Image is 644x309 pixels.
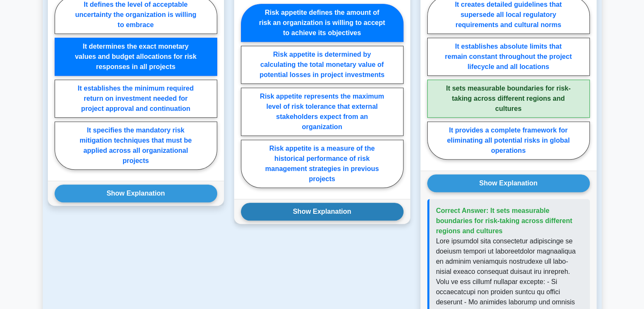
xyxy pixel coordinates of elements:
[55,38,217,76] label: It determines the exact monetary values and budget allocations for risk responses in all projects
[55,121,217,170] label: It specifies the mandatory risk mitigation techniques that must be applied across all organizatio...
[427,174,590,192] button: Show Explanation
[427,121,590,160] label: It provides a complete framework for eliminating all potential risks in global operations
[241,4,404,42] label: Risk appetite defines the amount of risk an organization is willing to accept to achieve its obje...
[427,80,590,118] label: It sets measurable boundaries for risk-taking across different regions and cultures
[55,185,217,202] button: Show Explanation
[241,46,404,84] label: Risk appetite is determined by calculating the total monetary value of potential losses in projec...
[427,38,590,76] label: It establishes absolute limits that remain constant throughout the project lifecycle and all loca...
[55,80,217,118] label: It establishes the minimum required return on investment needed for project approval and continua...
[241,88,404,136] label: Risk appetite represents the maximum level of risk tolerance that external stakeholders expect fr...
[241,140,404,188] label: Risk appetite is a measure of the historical performance of risk management strategies in previou...
[241,203,404,221] button: Show Explanation
[436,207,572,235] span: Correct Answer: It sets measurable boundaries for risk-taking across different regions and cultures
